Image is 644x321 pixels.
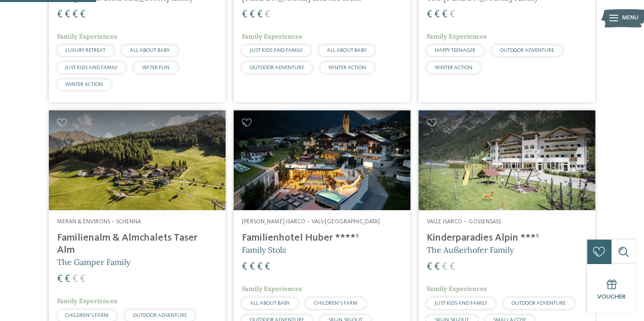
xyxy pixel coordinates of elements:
[450,262,455,272] span: €
[435,65,472,70] span: WINTER ACTION
[597,294,626,300] span: Voucher
[65,10,70,20] span: €
[242,262,247,272] span: €
[265,10,270,20] span: €
[314,301,357,306] span: CHILDREN’S FARM
[57,274,63,284] span: €
[435,48,475,53] span: HAPPY TEENAGER
[65,48,105,53] span: LUXURY RETREAT
[328,65,366,70] span: WINTER ACTION
[427,245,514,255] span: The Außerhofer Family
[250,48,302,53] span: JUST KIDS AND FAMILY
[57,257,130,267] span: The Gamper Family
[442,10,447,20] span: €
[427,284,487,293] span: Family Experiences
[49,110,226,210] img: Looking for family hotels? Find the best ones here!
[327,48,367,53] span: ALL ABOUT BABY
[65,82,103,87] span: WINTER ACTION
[512,301,566,306] span: OUTDOOR ADVENTURE
[242,284,302,293] span: Family Experiences
[242,219,380,225] span: [PERSON_NAME] Isarco – Vals-[GEOGRAPHIC_DATA]
[250,65,304,70] span: OUTDOOR ADVENTURE
[427,232,587,244] h4: Kinderparadies Alpin ***ˢ
[65,313,108,318] span: CHILDREN’S FARM
[442,262,447,272] span: €
[427,262,432,272] span: €
[265,262,270,272] span: €
[242,245,286,255] span: Family Stolz
[242,232,402,244] h4: Familienhotel Huber ****ˢ
[72,274,78,284] span: €
[57,10,63,20] span: €
[418,110,595,210] img: Kinderparadies Alpin ***ˢ
[80,274,86,284] span: €
[257,262,263,272] span: €
[242,32,302,41] span: Family Experiences
[133,313,187,318] span: OUTDOOR ADVENTURE
[249,10,255,20] span: €
[65,65,118,70] span: JUST KIDS AND FAMILY
[130,48,170,53] span: ALL ABOUT BABY
[250,301,290,306] span: ALL ABOUT BABY
[234,110,410,210] img: Looking for family hotels? Find the best ones here!
[434,262,440,272] span: €
[435,301,487,306] span: JUST KIDS AND FAMILY
[427,32,487,41] span: Family Experiences
[142,65,170,70] span: WATER FUN
[257,10,263,20] span: €
[57,32,117,41] span: Family Experiences
[427,10,432,20] span: €
[80,10,86,20] span: €
[434,10,440,20] span: €
[57,232,217,256] h4: Familienalm & Almchalets Taser Alm
[57,297,117,305] span: Family Experiences
[587,264,636,313] a: Voucher
[65,274,70,284] span: €
[427,219,501,225] span: Valle Isarco – Gossensass
[500,48,554,53] span: OUTDOOR ADVENTURE
[242,10,247,20] span: €
[57,219,141,225] span: Meran & Environs – Schenna
[249,262,255,272] span: €
[72,10,78,20] span: €
[450,10,455,20] span: €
